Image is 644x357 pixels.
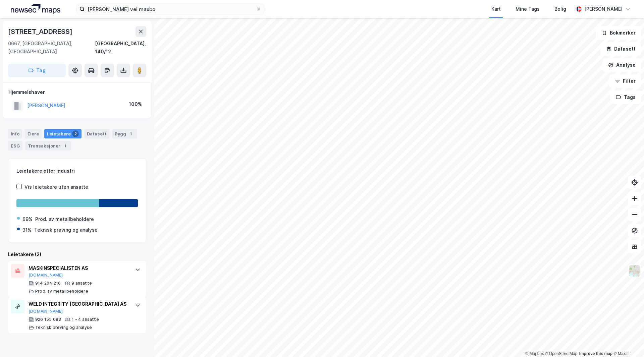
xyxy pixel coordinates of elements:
div: Prod. av metallbeholdere [35,215,94,223]
input: Søk på adresse, matrikkel, gårdeiere, leietakere eller personer [85,4,256,14]
div: Teknisk prøving og analyse [35,325,92,330]
div: 9 ansatte [71,281,92,286]
div: WELD INTEGRITY [GEOGRAPHIC_DATA] AS [29,300,128,308]
button: [DOMAIN_NAME] [29,273,63,278]
button: Analyse [602,58,641,72]
img: logo.a4113a55bc3d86da70a041830d287a7e.svg [11,4,60,14]
div: 31% [22,226,32,234]
div: 2 [72,130,79,137]
div: Leietakere [44,129,82,138]
div: 1 - 4 ansatte [72,317,99,322]
div: Mine Tags [516,5,540,13]
div: Info [8,129,22,138]
div: Leietakere etter industri [16,167,138,175]
div: 1 [62,142,68,149]
div: Vis leietakere uten ansatte [24,183,88,191]
div: 1 [127,130,134,137]
div: Prod. av metallbeholdere [35,289,88,294]
a: Improve this map [579,351,612,356]
div: Hjemmelshaver [8,88,146,96]
button: Tag [8,64,66,77]
button: [DOMAIN_NAME] [29,309,63,314]
button: Tags [610,91,641,104]
div: 926 155 083 [35,317,61,322]
div: Bygg [112,129,137,138]
div: 69% [22,215,33,223]
a: Mapbox [525,351,544,356]
button: Filter [609,74,641,88]
iframe: Chat Widget [610,325,644,357]
div: Datasett [84,129,109,138]
div: MASKINSPECIALISTEN AS [29,264,128,272]
a: OpenStreetMap [545,351,578,356]
div: [STREET_ADDRESS] [8,26,74,37]
div: ESG [8,141,22,151]
div: 914 204 216 [35,281,61,286]
div: 0667, [GEOGRAPHIC_DATA], [GEOGRAPHIC_DATA] [8,40,95,56]
div: Eiere [25,129,42,138]
button: Datasett [600,42,641,56]
div: Transaksjoner [25,141,71,151]
div: Bolig [554,5,566,13]
div: Leietakere (2) [8,250,146,258]
div: Kontrollprogram for chat [610,325,644,357]
div: 100% [129,100,142,108]
div: Kart [491,5,501,13]
div: Teknisk prøving og analyse [34,226,98,234]
button: Bokmerker [596,26,641,40]
div: [GEOGRAPHIC_DATA], 140/12 [95,40,146,56]
img: Z [628,264,641,277]
div: [PERSON_NAME] [584,5,623,13]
